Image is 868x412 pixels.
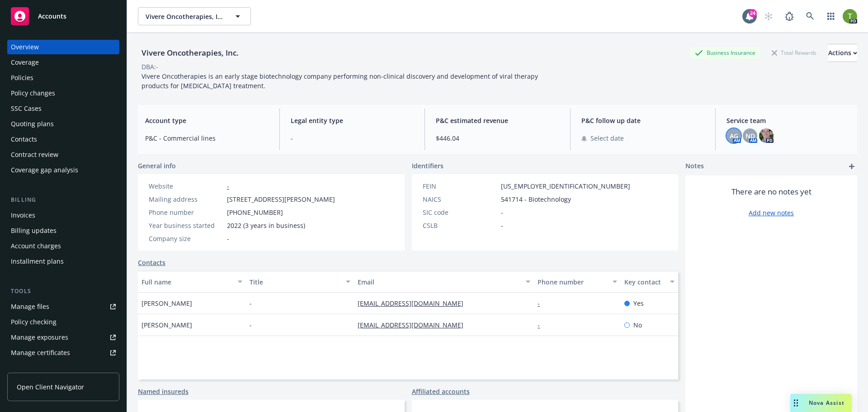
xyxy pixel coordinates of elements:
[7,239,119,253] a: Account charges
[291,133,414,143] span: -
[423,221,497,230] div: CSLB
[7,330,119,345] span: Manage exposures
[11,254,64,269] div: Installment plans
[354,271,534,293] button: Email
[11,361,53,375] div: Manage BORs
[145,133,269,143] span: P&C - Commercial lines
[227,208,283,217] span: [PHONE_NUMBER]
[358,277,520,287] div: Email
[142,298,192,308] span: [PERSON_NAME]
[11,147,58,162] div: Contract review
[436,116,559,125] span: P&C estimated revenue
[538,321,547,329] a: -
[149,181,223,191] div: Website
[11,101,42,116] div: SSC Cases
[809,399,844,407] span: Nova Assist
[412,387,470,396] a: Affiliated accounts
[534,271,620,293] button: Phone number
[11,40,39,54] div: Overview
[138,161,176,170] span: General info
[149,208,223,217] div: Phone number
[759,7,778,25] a: Start snowing
[423,194,497,204] div: NAICS
[621,271,678,293] button: Key contact
[142,72,540,90] span: Vivere Oncotherapies is an early stage biotechnology company performing non-clinical discovery an...
[828,44,857,62] button: Actions
[38,13,66,20] span: Accounts
[745,131,755,141] span: ND
[7,254,119,269] a: Installment plans
[7,132,119,147] a: Contacts
[7,163,119,177] a: Coverage gap analysis
[7,299,119,314] a: Manage files
[11,315,57,329] div: Policy checking
[138,258,165,267] a: Contacts
[7,208,119,223] a: Invoices
[7,315,119,329] a: Policy checking
[11,132,37,147] div: Contacts
[501,181,630,191] span: [US_EMPLOYER_IDENTIFICATION_NUMBER]
[501,221,503,230] span: -
[138,7,251,25] button: Vivere Oncotherapies, Inc.
[227,182,229,190] a: -
[790,394,802,412] div: Drag to move
[690,47,760,58] div: Business Insurance
[822,7,840,25] a: Switch app
[423,208,497,217] div: SIC code
[7,346,119,360] a: Manage certificates
[731,186,811,197] span: There are no notes yet
[7,195,119,204] div: Billing
[624,277,665,287] div: Key contact
[749,9,757,17] div: 24
[7,4,119,29] a: Accounts
[801,7,819,25] a: Search
[11,223,57,238] div: Billing updates
[142,277,232,287] div: Full name
[7,86,119,100] a: Policy changes
[149,234,223,243] div: Company size
[149,221,223,230] div: Year business started
[11,71,33,85] div: Policies
[780,7,798,25] a: Report a Bug
[7,361,119,375] a: Manage BORs
[11,55,39,70] div: Coverage
[633,298,644,308] span: Yes
[423,181,497,191] div: FEIN
[7,147,119,162] a: Contract review
[538,277,607,287] div: Phone number
[590,133,624,143] span: Select date
[250,277,340,287] div: Title
[501,194,571,204] span: 541714 - Biotechnology
[538,299,547,308] a: -
[227,221,305,230] span: 2022 (3 years in business)
[11,208,35,223] div: Invoices
[7,55,119,70] a: Coverage
[685,161,704,172] span: Notes
[246,271,354,293] button: Title
[7,117,119,131] a: Quoting plans
[17,382,84,392] span: Open Client Navigator
[767,47,821,58] div: Total Rewards
[138,271,246,293] button: Full name
[227,194,335,204] span: [STREET_ADDRESS][PERSON_NAME]
[790,394,852,412] button: Nova Assist
[7,223,119,238] a: Billing updates
[11,239,61,253] div: Account charges
[138,387,189,396] a: Named insureds
[7,287,119,296] div: Tools
[828,44,857,62] div: Actions
[759,128,774,143] img: photo
[250,320,252,330] span: -
[149,194,223,204] div: Mailing address
[142,62,158,71] div: DBA: -
[7,71,119,85] a: Policies
[227,234,229,243] span: -
[11,346,70,360] div: Manage certificates
[843,9,857,24] img: photo
[358,299,471,308] a: [EMAIL_ADDRESS][DOMAIN_NAME]
[142,320,192,330] span: [PERSON_NAME]
[291,116,414,125] span: Legal entity type
[11,330,68,345] div: Manage exposures
[7,40,119,54] a: Overview
[846,161,857,172] a: add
